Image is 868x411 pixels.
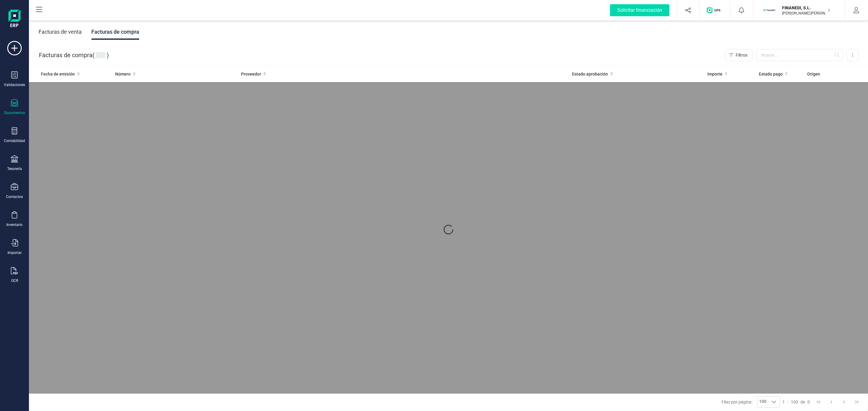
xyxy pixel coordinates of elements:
[39,24,82,40] div: Facturas de venta
[8,250,22,255] div: Importar
[572,71,608,77] span: Estado aprobación
[725,49,753,61] button: Filtros
[4,82,25,87] div: Validaciones
[851,396,863,408] button: Last Page
[757,397,768,407] span: 100
[703,1,726,20] button: Logo de OPS
[7,166,22,171] div: Tesorería
[610,4,669,16] div: Solicitar financiación
[707,7,723,13] img: Logo de OPS
[760,1,838,20] button: FIFINANEDI, S.L.[PERSON_NAME] [PERSON_NAME]
[6,194,23,199] div: Contactos
[736,52,747,58] span: Filtros
[603,1,677,20] button: Solicitar financiación
[813,396,824,408] button: First Page
[39,49,109,61] div: Facturas de compra ( )
[91,24,139,40] div: Facturas de compra
[791,399,798,405] span: 100
[838,396,850,408] button: Next Page
[782,5,830,11] p: FINANEDI, S.L.
[782,399,785,405] span: 1
[759,71,783,77] span: Estado pago
[756,49,843,61] input: Buscar...
[11,278,18,283] div: OCR
[800,399,805,405] span: de
[826,396,837,408] button: Previous Page
[6,222,23,227] div: Inventario
[807,399,810,405] span: 0
[41,71,75,77] span: Fecha de emisión
[807,71,820,77] span: Origen
[722,396,780,408] div: Filas por página:
[4,110,25,115] div: Documentos
[8,10,20,29] img: Logo Finanedi
[241,71,261,77] span: Proveedor
[782,399,810,405] div: -
[707,71,722,77] span: Importe
[782,11,830,16] p: [PERSON_NAME] [PERSON_NAME]
[4,138,25,143] div: Contabilidad
[763,4,776,17] img: FI
[115,71,131,77] span: Número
